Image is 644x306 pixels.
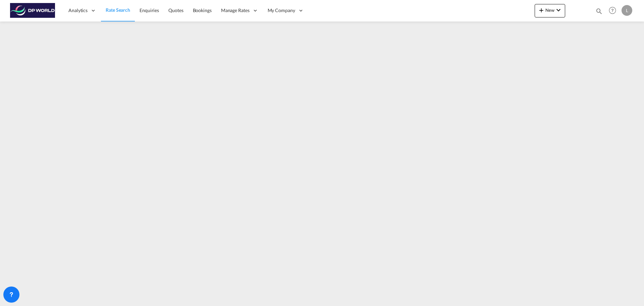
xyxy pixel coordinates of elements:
md-icon: icon-plus 400-fg [537,6,545,14]
span: Help [607,5,618,16]
button: icon-plus 400-fgNewicon-chevron-down [535,4,565,17]
div: L [622,5,632,16]
div: Help [607,5,622,17]
md-icon: icon-magnify [595,7,603,15]
span: Rate Search [106,7,130,13]
span: New [537,7,562,13]
md-icon: icon-chevron-down [554,6,562,14]
img: c08ca190194411f088ed0f3ba295208c.png [10,3,55,18]
span: Bookings [193,7,212,13]
div: icon-magnify [595,7,603,17]
span: My Company [268,7,295,14]
span: Analytics [68,7,88,14]
span: Quotes [168,7,183,13]
span: Manage Rates [221,7,250,14]
span: Enquiries [140,7,159,13]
